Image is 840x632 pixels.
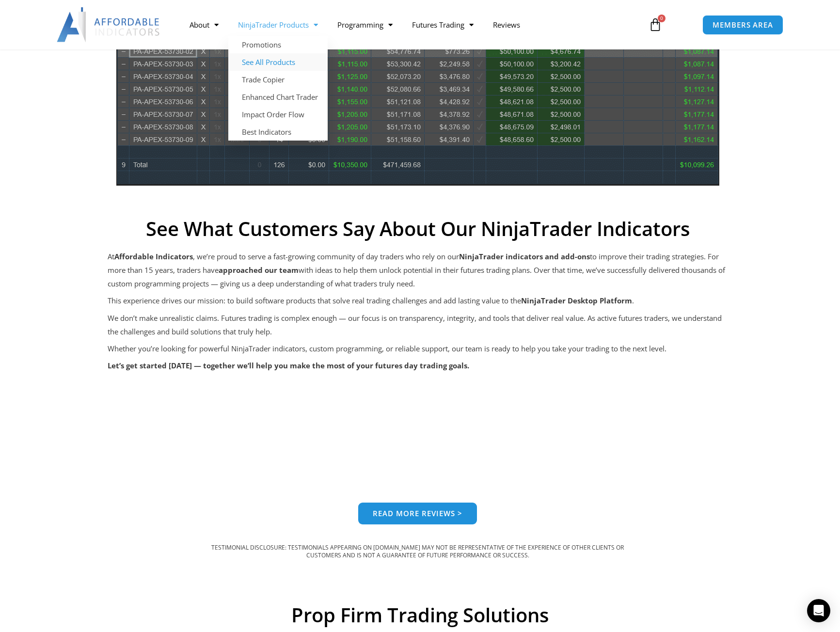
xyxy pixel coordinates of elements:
[228,53,328,71] a: See All Products
[483,14,530,36] a: Reviews
[634,11,677,39] a: 0
[108,217,728,240] h2: See What Customers Say About Our NinjaTrader Indicators
[214,603,626,627] h2: Prop Firm Trading Solutions
[208,544,627,560] div: TESTIMONIAL DISCLOSURE: TESTIMONIALS APPEARING ON [DOMAIN_NAME] MAY NOT BE REPRESENTATIVE OF THE ...
[108,386,728,503] iframe: Customer reviews powered by Trustpilot
[658,15,666,22] span: 0
[228,88,328,106] a: Enhanced Chart Trader
[108,250,728,291] p: At , we’re proud to serve a fast-growing community of day traders who rely on our to improve thei...
[373,510,462,517] span: Read more reviews >
[358,503,477,524] a: Read more reviews >
[180,14,637,36] nav: Menu
[402,14,483,36] a: Futures Trading
[108,342,728,356] p: Whether you’re looking for powerful NinjaTrader indicators, custom programming, or reliable suppo...
[57,7,161,42] img: LogoAI | Affordable Indicators – NinjaTrader
[228,36,328,141] ul: NinjaTrader Products
[702,15,783,35] a: MEMBERS AREA
[521,296,632,305] strong: NinjaTrader Desktop Platform
[228,123,328,141] a: Best Indicators
[228,71,328,88] a: Trade Copier
[228,36,328,53] a: Promotions
[114,252,193,261] strong: Affordable Indicators
[108,312,728,339] p: We don’t make unrealistic claims. Futures trading is complex enough — our focus is on transparenc...
[807,599,830,622] div: Open Intercom Messenger
[228,106,328,123] a: Impact Order Flow
[713,21,773,29] span: MEMBERS AREA
[108,294,728,308] p: This experience drives our mission: to build software products that solve real trading challenges...
[459,252,590,261] strong: NinjaTrader indicators and add-ons
[180,14,228,36] a: About
[108,361,469,370] strong: Let’s get started [DATE] — together we’ll help you make the most of your futures day trading goals.
[219,265,299,275] strong: approached our team
[328,14,402,36] a: Programming
[228,14,328,36] a: NinjaTrader Products
[116,6,719,186] img: wideview8 28 2 | Affordable Indicators – NinjaTrader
